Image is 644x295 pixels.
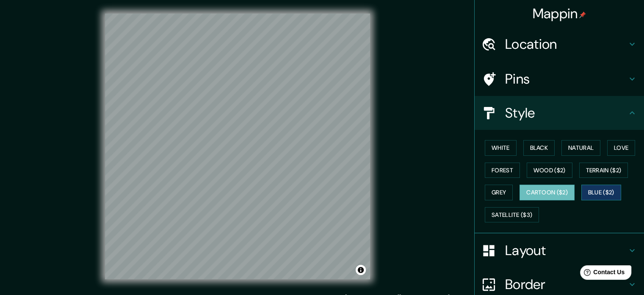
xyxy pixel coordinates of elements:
[475,27,644,61] div: Location
[475,96,644,130] div: Style
[475,233,644,267] div: Layout
[505,36,627,53] h4: Location
[607,140,635,156] button: Love
[485,163,520,178] button: Forest
[485,207,539,223] button: Satellite ($3)
[505,276,627,293] h4: Border
[533,5,586,22] h4: Mappin
[527,163,572,178] button: Wood ($2)
[475,62,644,96] div: Pins
[105,14,370,279] canvas: Map
[485,185,513,200] button: Grey
[520,185,575,200] button: Cartoon ($2)
[579,11,586,18] img: pin-icon.png
[581,185,621,200] button: Blue ($2)
[505,242,627,259] h4: Layout
[579,163,628,178] button: Terrain ($2)
[569,262,635,286] iframe: Help widget launcher
[356,265,366,275] button: Toggle attribution
[561,140,600,156] button: Natural
[505,70,627,87] h4: Pins
[523,140,555,156] button: Black
[485,140,517,156] button: White
[505,104,627,121] h4: Style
